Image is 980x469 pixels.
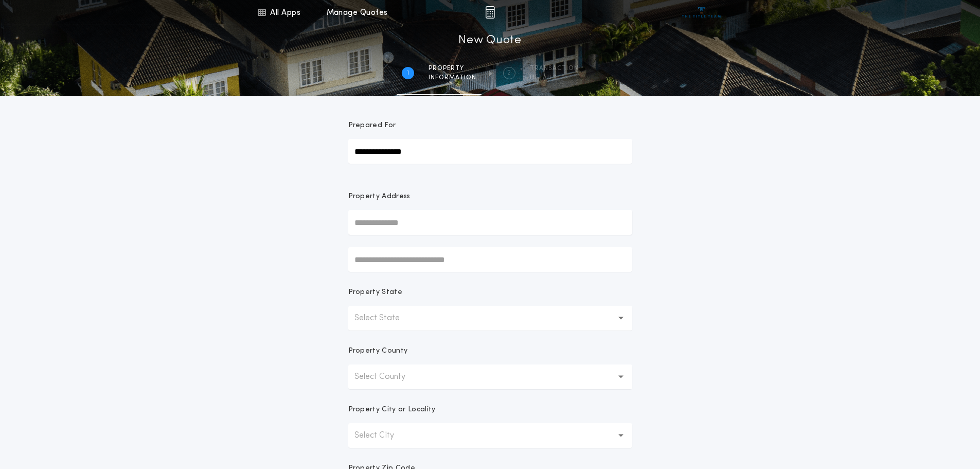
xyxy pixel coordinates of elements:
h2: 1 [407,69,409,77]
p: Select County [354,371,422,383]
p: Select City [354,429,411,442]
span: information [429,74,476,82]
h1: New Quote [458,32,521,49]
span: details [530,74,579,82]
img: img [485,6,495,19]
p: Property County [348,346,408,356]
button: Select County [348,364,632,389]
h2: 2 [507,69,511,77]
p: Property State [348,287,402,298]
button: Select City [348,423,632,448]
img: vs-icon [682,7,721,18]
p: Property City or Locality [348,405,436,415]
span: Transaction [530,64,579,73]
p: Prepared For [348,120,396,131]
p: Select State [354,312,416,324]
span: Property [429,64,476,73]
p: Property Address [348,192,632,202]
button: Select State [348,306,632,331]
input: Prepared For [348,139,632,164]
